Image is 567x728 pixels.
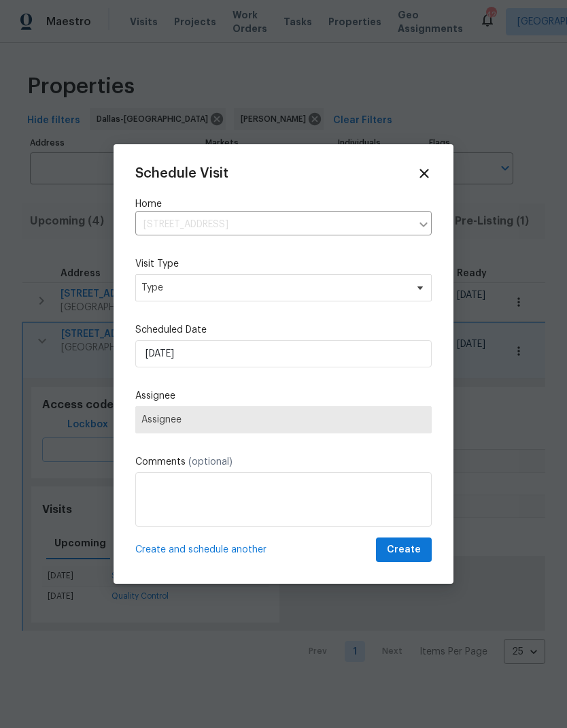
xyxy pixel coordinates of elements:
[141,281,406,295] span: Type
[135,543,267,557] span: Create and schedule another
[135,167,228,180] span: Schedule Visit
[141,414,426,425] span: Assignee
[135,340,432,367] input: M/D/YYYY
[376,537,432,563] button: Create
[135,389,432,403] label: Assignee
[135,257,432,271] label: Visit Type
[188,457,233,467] span: (optional)
[135,455,432,469] label: Comments
[135,323,432,337] label: Scheduled Date
[135,197,432,211] label: Home
[417,166,432,181] span: Close
[135,214,411,235] input: Enter in an address
[387,542,421,559] span: Create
